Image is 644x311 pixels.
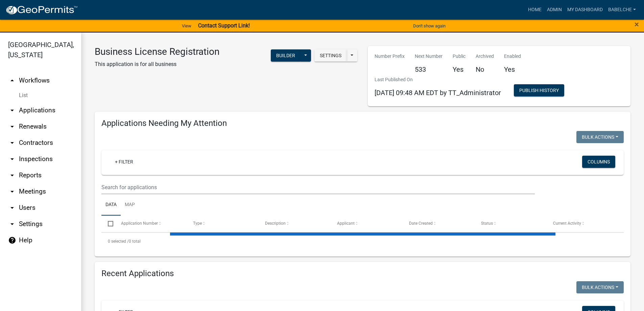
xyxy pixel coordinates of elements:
[504,53,521,60] p: Enabled
[121,194,139,216] a: Map
[582,156,615,168] button: Columns
[8,204,16,212] i: arrow_drop_down
[110,156,139,168] a: + Filter
[8,139,16,147] i: arrow_drop_down
[415,53,443,60] p: Next Number
[375,89,501,97] span: [DATE] 09:48 AM EDT by TT_Administrator
[525,3,544,16] a: Home
[179,20,194,31] a: View
[101,180,535,194] input: Search for applications
[265,221,286,226] span: Description
[8,220,16,228] i: arrow_drop_down
[476,65,494,73] h5: No
[375,53,405,60] p: Number Prefix
[576,131,624,143] button: Bulk Actions
[544,3,565,16] a: Admin
[565,3,605,16] a: My Dashboard
[453,65,466,73] h5: Yes
[101,233,624,250] div: 0 total
[271,49,301,62] button: Builder
[101,269,624,279] h4: Recent Applications
[514,84,564,96] button: Publish History
[198,22,250,29] strong: Contact Support Link!
[114,216,186,232] datatable-header-cell: Application Number
[101,194,121,216] a: Data
[8,76,16,85] i: arrow_drop_up
[8,123,16,131] i: arrow_drop_down
[108,239,129,244] span: 0 selected /
[635,20,639,28] button: Close
[415,65,443,73] h5: 533
[337,221,355,226] span: Applicant
[8,187,16,196] i: arrow_drop_down
[101,216,114,232] datatable-header-cell: Select
[475,216,547,232] datatable-header-cell: Status
[504,65,521,73] h5: Yes
[605,3,639,16] a: babelche
[547,216,619,232] datatable-header-cell: Current Activity
[8,171,16,179] i: arrow_drop_down
[635,20,639,29] span: ×
[8,155,16,163] i: arrow_drop_down
[375,76,501,83] p: Last Published On
[95,46,219,58] h3: Business License Registration
[314,49,347,62] button: Settings
[409,221,433,226] span: Date Created
[8,106,16,114] i: arrow_drop_down
[476,53,494,60] p: Archived
[8,236,16,244] i: help
[403,216,475,232] datatable-header-cell: Date Created
[576,281,624,293] button: Bulk Actions
[121,221,158,226] span: Application Number
[95,60,219,68] p: This application is for all business
[331,216,403,232] datatable-header-cell: Applicant
[514,88,564,93] wm-modal-confirm: Workflow Publish History
[259,216,331,232] datatable-header-cell: Description
[101,118,624,128] h4: Applications Needing My Attention
[553,221,581,226] span: Current Activity
[481,221,493,226] span: Status
[410,20,448,31] button: Don't show again
[186,216,258,232] datatable-header-cell: Type
[193,221,202,226] span: Type
[453,53,466,60] p: Public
